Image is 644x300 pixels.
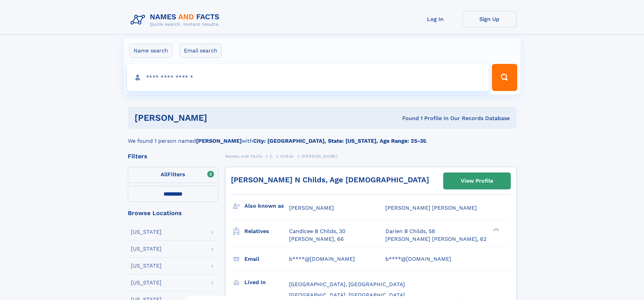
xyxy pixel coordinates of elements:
[289,235,344,243] a: [PERSON_NAME], 66
[127,64,489,91] input: search input
[135,114,305,122] h1: [PERSON_NAME]
[492,228,500,232] div: ❯
[385,228,435,235] a: Darien B Childs, 58
[462,11,517,27] a: Sign Up
[244,226,289,237] h3: Relatives
[244,277,289,288] h3: Lived in
[131,246,162,252] div: [US_STATE]
[161,171,168,178] span: All
[270,152,273,160] a: C
[492,64,517,91] button: Search Button
[289,292,405,298] span: [GEOGRAPHIC_DATA], [GEOGRAPHIC_DATA]
[280,152,294,160] a: Childs
[128,167,218,183] label: Filters
[128,11,225,29] img: Logo Names and Facts
[408,11,462,27] a: Log In
[270,154,273,159] span: C
[253,138,426,144] b: City: [GEOGRAPHIC_DATA], State: [US_STATE], Age Range: 25-35
[461,173,493,189] div: View Profile
[128,153,218,159] div: Filters
[196,138,242,144] b: [PERSON_NAME]
[231,176,429,184] a: [PERSON_NAME] N Childs, Age [DEMOGRAPHIC_DATA]
[131,229,162,235] div: [US_STATE]
[280,154,294,159] span: Childs
[180,44,222,58] label: Email search
[225,152,262,160] a: Names and Facts
[289,228,345,235] a: Candicee B Childs, 30
[385,205,477,211] span: [PERSON_NAME] [PERSON_NAME]
[131,263,162,269] div: [US_STATE]
[131,280,162,285] div: [US_STATE]
[305,115,510,122] div: Found 1 Profile In Our Records Database
[244,253,289,265] h3: Email
[244,200,289,212] h3: Also known as
[128,210,218,216] div: Browse Locations
[302,154,338,159] span: [PERSON_NAME]
[385,235,486,243] a: [PERSON_NAME] [PERSON_NAME], 62
[289,281,405,287] span: [GEOGRAPHIC_DATA], [GEOGRAPHIC_DATA]
[289,205,334,211] span: [PERSON_NAME]
[444,173,510,189] a: View Profile
[129,44,172,58] label: Name search
[128,129,517,145] div: We found 1 person named with .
